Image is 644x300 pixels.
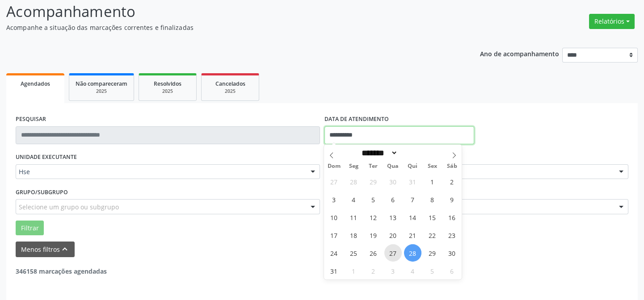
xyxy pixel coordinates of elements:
span: Agosto 2, 2025 [443,173,461,190]
span: Sex [422,163,442,169]
span: Agosto 28, 2025 [404,244,421,262]
span: Setembro 3, 2025 [384,262,402,279]
span: Não compareceram [76,80,127,87]
span: Julho 30, 2025 [384,173,402,190]
span: Agosto 4, 2025 [345,191,362,208]
span: Resolvidos [154,80,181,87]
span: Agendados [21,80,50,87]
span: Agosto 7, 2025 [404,191,421,208]
span: Agosto 8, 2025 [424,191,441,208]
span: Agosto 11, 2025 [345,208,362,226]
span: Agosto 15, 2025 [424,208,441,226]
span: Julho 29, 2025 [365,173,382,190]
span: Agosto 5, 2025 [365,191,382,208]
span: Agosto 23, 2025 [443,226,461,244]
span: Agosto 30, 2025 [443,244,461,262]
span: Qui [403,163,422,169]
label: PESQUISAR [16,112,46,126]
strong: 346158 marcações agendadas [16,267,107,275]
span: Agosto 3, 2025 [325,191,343,208]
button: Menos filtroskeyboard_arrow_up [16,242,75,257]
i: keyboard_arrow_up [60,244,70,254]
span: Setembro 6, 2025 [443,262,461,279]
span: Agosto 27, 2025 [384,244,402,262]
span: Agosto 24, 2025 [325,244,343,262]
span: Agosto 12, 2025 [365,208,382,226]
span: Agosto 16, 2025 [443,208,461,226]
span: Setembro 5, 2025 [424,262,441,279]
p: Acompanhe a situação das marcações correntes e finalizadas [6,23,448,32]
span: Setembro 4, 2025 [404,262,421,279]
span: Hse [19,167,302,176]
button: Filtrar [16,221,44,236]
input: Year [398,148,427,158]
span: Julho 27, 2025 [325,173,343,190]
span: Julho 28, 2025 [345,173,362,190]
span: Agosto 13, 2025 [384,208,402,226]
span: Agosto 1, 2025 [424,173,441,190]
label: UNIDADE EXECUTANTE [16,150,77,164]
span: Sáb [442,163,462,169]
span: Agosto 14, 2025 [404,208,421,226]
span: Agosto 22, 2025 [424,226,441,244]
p: Acompanhamento [6,0,448,23]
span: Setembro 2, 2025 [365,262,382,279]
span: Agosto 20, 2025 [384,226,402,244]
span: Cancelados [215,80,245,87]
span: Agosto 19, 2025 [365,226,382,244]
span: Agosto 6, 2025 [384,191,402,208]
span: #00031 - Neurocirurgia [328,202,610,211]
span: Agosto 18, 2025 [345,226,362,244]
div: 2025 [145,88,190,95]
label: Grupo/Subgrupo [16,185,68,199]
span: Seg [344,163,363,169]
span: Agosto 31, 2025 [325,262,343,279]
span: Qua [383,163,403,169]
label: DATA DE ATENDIMENTO [324,112,389,126]
span: Julho 31, 2025 [404,173,421,190]
span: Agosto 10, 2025 [325,208,343,226]
div: 2025 [76,88,127,95]
span: Agosto 29, 2025 [424,244,441,262]
button: Relatórios [589,14,635,29]
span: [PERSON_NAME] So Encaminhamento [328,167,610,176]
span: Dom [324,163,344,169]
span: Setembro 1, 2025 [345,262,362,279]
select: Month [359,148,398,158]
div: 2025 [208,88,253,95]
span: Agosto 17, 2025 [325,226,343,244]
span: Agosto 9, 2025 [443,191,461,208]
span: Agosto 21, 2025 [404,226,421,244]
p: Ano de acompanhamento [480,48,559,59]
span: Ter [363,163,383,169]
span: Agosto 25, 2025 [345,244,362,262]
span: Agosto 26, 2025 [365,244,382,262]
span: Selecione um grupo ou subgrupo [19,202,119,212]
